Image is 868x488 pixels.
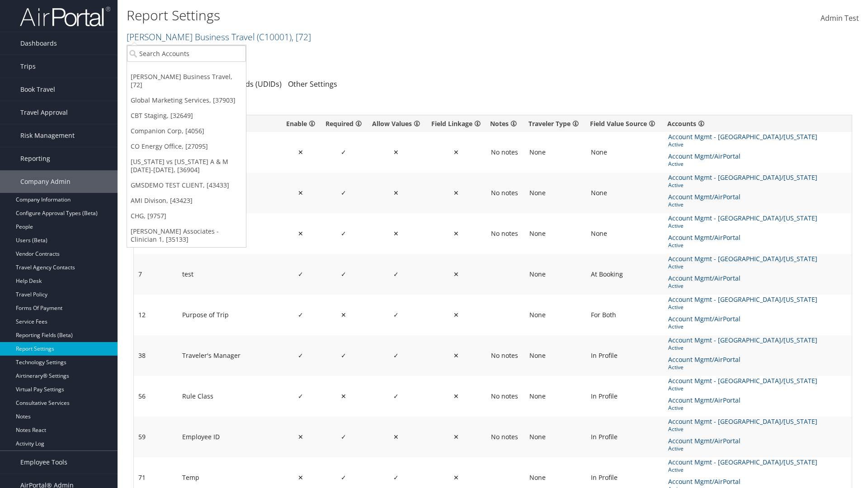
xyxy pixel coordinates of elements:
span: ✕ [298,473,303,482]
span: Account Mgmt - [GEOGRAPHIC_DATA]/[US_STATE] [668,376,819,386]
span: Active [668,181,821,189]
span: Active [668,303,821,311]
span: Active [668,241,750,249]
span: Active [668,444,750,453]
span: ✕ [453,310,459,319]
td: 38 [134,335,178,376]
td: Purpose of Trip [178,295,281,335]
span: Active [668,282,750,290]
span: Risk Management [20,124,75,147]
td: 56 [134,376,178,417]
span: ✓ [298,351,303,360]
span: Admin Test [821,13,859,23]
a: AMI Divison, [43423] [127,193,246,208]
div: ✔ indicates the toggle is On and there is an association between Reporting Fields that is documen... [429,119,483,128]
span: Dashboards [20,32,57,55]
span: Account Mgmt - [GEOGRAPHIC_DATA]/[US_STATE] [668,457,819,467]
td: In Profile [586,376,664,417]
td: None [586,132,664,173]
td: None [586,173,664,213]
span: Account Mgmt - [GEOGRAPHIC_DATA]/[US_STATE] [668,295,819,305]
span: Accounting [668,374,704,384]
span: Accounting [668,455,704,465]
td: Employee ID [178,417,281,457]
span: ✕ [453,188,459,197]
td: test [178,254,281,295]
span: ✕ [453,351,459,360]
span: ✕ [453,392,459,400]
td: In Profile [586,335,664,376]
td: Rule Class [178,376,281,417]
span: Accounting [668,171,704,181]
a: [PERSON_NAME] Business Travel, [72] [127,69,246,93]
a: Other Settings [288,79,337,89]
a: CO Energy Office, [27095] [127,139,246,154]
span: Accounting [668,415,704,425]
span: Employee Tools [20,451,67,474]
span: Accounting [668,252,704,262]
span: Account Mgmt - [GEOGRAPHIC_DATA]/[US_STATE] [668,335,819,345]
span: ✓ [341,188,346,197]
td: None [525,417,586,457]
span: ✓ [341,351,346,360]
span: Account Mgmt - [GEOGRAPHIC_DATA]/[US_STATE] [668,254,819,264]
span: Travel Approval [20,101,68,124]
span: ✓ [393,392,399,400]
span: Account Mgmt - [GEOGRAPHIC_DATA]/[US_STATE] [668,173,819,183]
span: ✕ [453,473,459,482]
span: ✕ [298,229,303,238]
td: None [525,376,586,417]
span: ✓ [341,270,346,278]
span: Account Mgmt/AirPortal [668,436,742,446]
div: Displays the drop-down list value selected and designates the Traveler Type (e.g., Guest) linked ... [528,119,583,128]
span: ✕ [453,229,459,238]
td: None [525,213,586,254]
td: None [525,132,586,173]
span: No notes [491,189,518,197]
span: ✕ [453,270,459,278]
td: 12 [134,295,178,335]
span: ✓ [341,432,346,441]
a: CBT Staging, [32649] [127,108,246,123]
a: [PERSON_NAME] Business Travel [127,31,311,43]
span: Active [668,384,821,393]
span: ✕ [393,188,399,197]
td: None [525,173,586,213]
td: Traveler's Manager [178,335,281,376]
span: Accounting [668,211,704,221]
td: In Profile [586,417,664,457]
h1: Report Settings [127,6,615,25]
span: Active [668,160,750,168]
span: ✕ [298,432,303,441]
span: Account Mgmt/AirPortal [668,355,742,365]
span: ✕ [298,188,303,197]
a: [PERSON_NAME] Associates - Clinician 1, [35133] [127,224,246,247]
td: For Both [586,295,664,335]
span: Account Mgmt - [GEOGRAPHIC_DATA]/[US_STATE] [668,213,819,223]
span: ✓ [341,473,346,482]
span: ✕ [393,148,399,156]
td: None [525,295,586,335]
span: No notes [491,392,518,400]
span: Account Mgmt/AirPortal [668,233,742,243]
span: ✕ [393,229,399,238]
span: Active [668,221,821,230]
a: Admin Test [821,5,859,33]
span: ✓ [298,310,303,319]
span: ✓ [393,270,399,278]
span: ✕ [298,148,303,156]
span: Active [668,404,750,412]
a: Global Marketing Services, [37903] [127,93,246,108]
td: 7 [134,254,178,295]
span: ✓ [298,270,303,278]
td: None [586,213,664,254]
span: Account Mgmt - [GEOGRAPHIC_DATA]/[US_STATE] [668,417,819,427]
span: Active [668,200,750,209]
span: Account Mgmt/AirPortal [668,477,742,487]
span: ✓ [341,148,346,156]
span: Reporting [20,147,50,170]
span: Book Travel [20,78,55,101]
span: Active [668,140,821,149]
span: Active [668,363,750,371]
span: No notes [491,433,518,441]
